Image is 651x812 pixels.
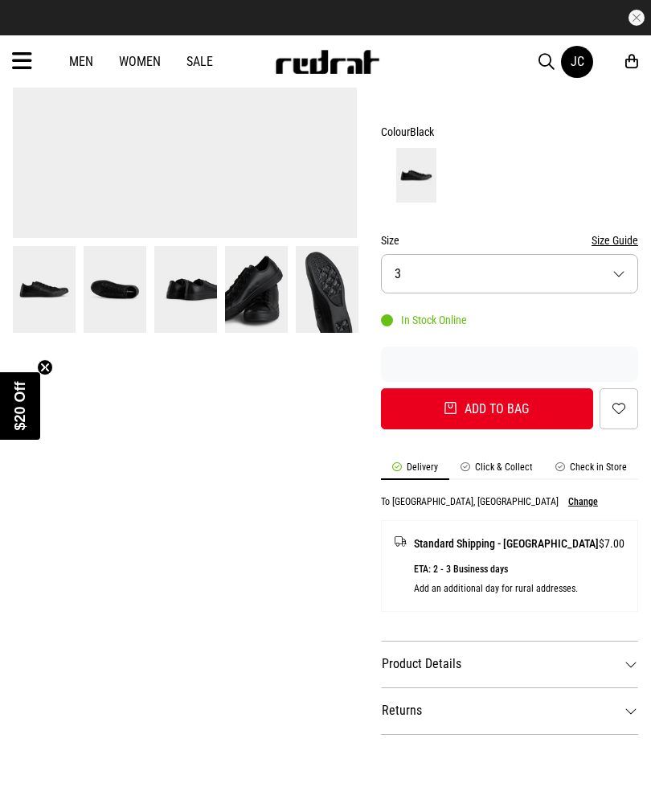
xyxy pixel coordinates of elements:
a: Women [119,54,161,69]
span: 3 [395,266,401,281]
span: Black [410,125,434,138]
li: Click & Collect [449,461,544,480]
button: Size Guide [592,231,638,250]
a: Sale [186,54,213,69]
iframe: Customer reviews powered by Trustpilot [205,10,446,26]
button: Next [9,287,18,289]
div: In Stock Online [381,314,467,326]
li: Delivery [381,461,449,480]
span: $7.00 [599,534,624,553]
button: Close teaser [37,359,53,375]
button: 3 [381,254,638,293]
div: Colour [381,122,638,141]
button: Open LiveChat chat widget [13,6,61,55]
button: Add to bag [381,388,593,429]
div: JC [571,54,584,69]
p: To [GEOGRAPHIC_DATA], [GEOGRAPHIC_DATA] [381,496,559,507]
img: Black [396,148,436,203]
img: Converse Chuck Taylor All Star Low 'leather' Monochrome Shoe in Black [13,246,76,333]
dt: Product Details [381,641,638,687]
span: Standard Shipping - [GEOGRAPHIC_DATA] [414,534,599,553]
img: Redrat logo [274,50,380,74]
img: Converse Chuck Taylor All Star Low 'leather' Monochrome Shoe in Black [84,246,146,333]
p: ETA: 2 - 3 Business days Add an additional day for rural addresses. [414,560,624,598]
button: Change [568,496,598,507]
span: $20 Off [12,381,28,430]
li: Check in Store [544,461,638,480]
iframe: Customer reviews powered by Trustpilot [381,356,638,372]
img: Converse Chuck Taylor All Star Low 'leather' Monochrome Shoe in Black [225,246,288,333]
a: Men [69,54,93,69]
img: Converse Chuck Taylor All Star Low 'leather' Monochrome Shoe in Black [296,246,358,333]
dt: Returns [381,687,638,734]
div: Size [381,231,638,250]
img: Converse Chuck Taylor All Star Low 'leather' Monochrome Shoe in Black [154,246,217,333]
